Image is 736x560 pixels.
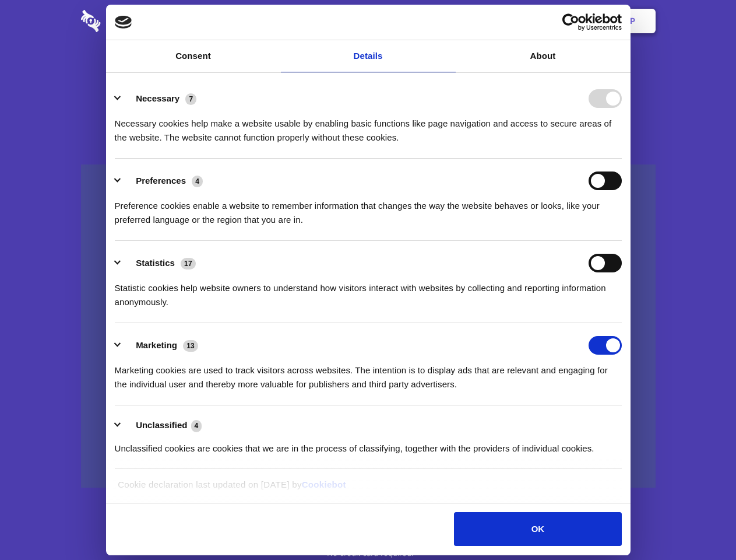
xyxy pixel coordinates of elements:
a: Details [281,40,456,72]
a: About [456,40,631,72]
label: Preferences [136,176,186,185]
div: Necessary cookies help make a website usable by enabling basic functions like page navigation and... [115,108,622,145]
button: OK [454,512,621,546]
label: Marketing [136,340,177,350]
div: Unclassified cookies are cookies that we are in the process of classifying, together with the pro... [115,433,622,456]
a: Consent [106,40,281,72]
a: Login [529,3,579,39]
iframe: Drift Widget Chat Controller [678,502,722,546]
span: 13 [183,340,198,352]
button: Unclassified (4) [115,418,209,433]
a: Pricing [342,3,393,39]
h4: Auto-redaction of sensitive data, encrypted data sharing and self-destructing private chats. Shar... [81,106,656,145]
a: Cookiebot [302,480,346,489]
img: logo-wordmark-white-trans-d4663122ce5f474addd5e946df7df03e33cb6a1c49d2221995e7729f52c070b2.svg [81,10,181,32]
label: Statistics [136,258,175,268]
a: Usercentrics Cookiebot - opens in a new window [520,13,622,31]
div: Preference cookies enable a website to remember information that changes the way the website beha... [115,190,622,227]
div: Marketing cookies are used to track visitors across websites. The intention is to display ads tha... [115,355,622,391]
div: Cookie declaration last updated on [DATE] by [109,478,627,501]
label: Necessary [136,93,179,103]
a: Wistia video thumbnail [81,164,656,488]
h1: Eliminate Slack Data Loss. [81,52,656,94]
span: 4 [191,420,202,432]
button: Preferences (4) [115,171,210,190]
button: Statistics (17) [115,254,203,272]
span: 4 [192,176,203,187]
span: 7 [185,93,196,105]
button: Marketing (13) [115,336,206,355]
div: Statistic cookies help website owners to understand how visitors interact with websites by collec... [115,272,622,309]
span: 17 [181,258,196,269]
img: logo [115,16,132,29]
button: Necessary (7) [115,89,204,108]
a: Contact [473,3,526,39]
